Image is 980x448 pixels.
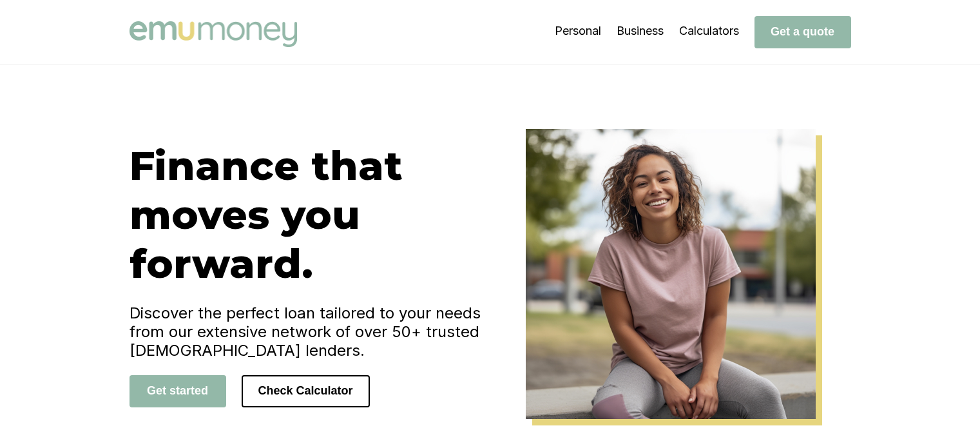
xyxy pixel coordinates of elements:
h1: Finance that moves you forward. [130,141,490,288]
button: Check Calculator [242,375,370,407]
img: Emu Money Home [526,129,816,419]
h4: Discover the perfect loan tailored to your needs from our extensive network of over 50+ trusted [... [130,304,490,360]
button: Get a quote [754,16,851,48]
button: Get started [130,375,226,407]
a: Check Calculator [242,384,370,397]
a: Get started [130,384,226,397]
a: Get a quote [754,24,851,38]
img: Emu Money logo [130,21,297,47]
